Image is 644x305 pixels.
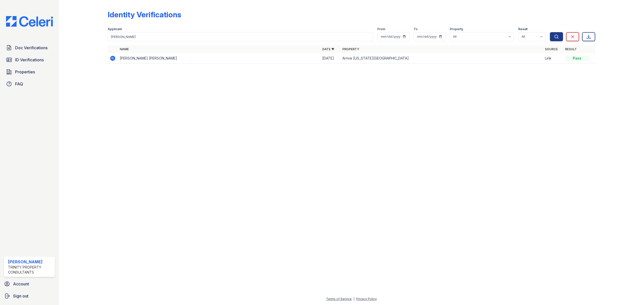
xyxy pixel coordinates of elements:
a: ID Verifications [4,55,55,65]
label: From [377,27,385,31]
a: Terms of Service [326,297,352,301]
span: Sign out [13,293,28,299]
a: FAQ [4,79,55,89]
a: Result [565,47,577,51]
a: Privacy Policy [356,297,377,301]
td: Arrive [US_STATE][GEOGRAPHIC_DATA] [340,53,543,64]
img: CE_Logo_Blue-a8612792a0a2168367f1c8372b55b34899dd931a85d93a1a3d3e32e68fde9ad4.png [2,16,57,27]
div: | [353,297,354,301]
span: ID Verifications [15,57,44,63]
label: Applicant [108,27,122,31]
a: Date ▼ [322,47,334,51]
input: Search by name or phone number [108,32,374,41]
div: Trinity Property Consultants [8,265,53,275]
a: Account [2,279,57,289]
label: Property [450,27,463,31]
a: Doc Verifications [4,43,55,53]
a: Name [120,47,129,51]
td: Link [543,53,563,64]
span: Account [13,281,29,287]
div: Identity Verifications [108,10,181,19]
span: Properties [15,69,35,75]
span: FAQ [15,81,23,87]
a: Sign out [2,291,57,301]
a: Properties [4,67,55,77]
div: [PERSON_NAME] [8,259,53,265]
label: To [414,27,418,31]
label: Result [518,27,528,31]
a: Source [545,47,558,51]
a: Property [342,47,359,51]
span: Doc Verifications [15,45,48,51]
div: Pass [565,56,589,61]
td: [DATE] [320,53,340,64]
td: [PERSON_NAME] [PERSON_NAME] [118,53,320,64]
